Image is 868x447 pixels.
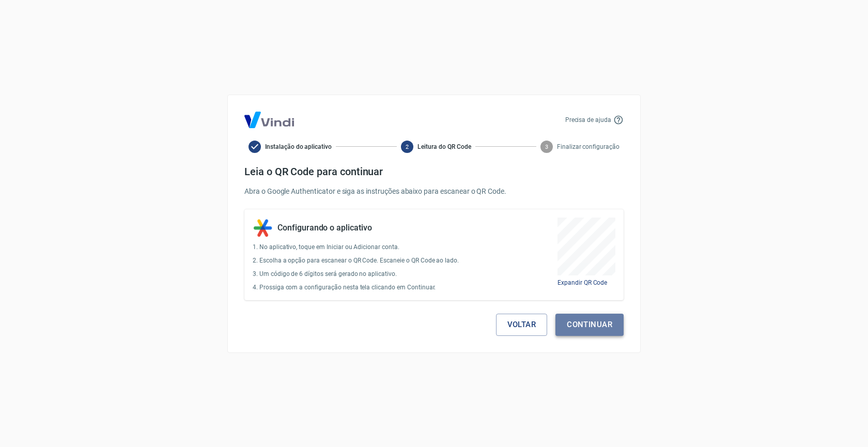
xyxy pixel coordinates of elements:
img: Logo Vind [244,112,294,128]
p: 1. No aplicativo, toque em Iniciar ou Adicionar conta. [253,242,459,252]
button: Expandir QR Code [557,278,607,287]
img: Authenticator [253,218,273,238]
p: Precisa de ajuda [565,115,611,125]
p: Abra o Google Authenticator e siga as instruções abaixo para escanear o QR Code. [244,186,624,197]
p: 3. Um código de 6 dígitos será gerado no aplicativo. [253,269,459,279]
button: Continuar [555,314,624,335]
p: 4. Prossiga com a configuração nesta tela clicando em Continuar. [253,283,459,292]
text: 2 [406,143,409,150]
span: Finalizar configuração [557,142,619,151]
text: 3 [545,143,548,150]
span: Instalação do aplicativo [265,142,332,151]
span: Expandir QR Code [557,279,607,286]
p: 2. Escolha a opção para escanear o QR Code. Escaneie o QR Code ao lado. [253,256,459,265]
button: Voltar [496,314,548,335]
h5: Configurando o aplicativo [277,223,372,233]
h4: Leia o QR Code para continuar [244,165,624,178]
span: Leitura do QR Code [417,142,471,151]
